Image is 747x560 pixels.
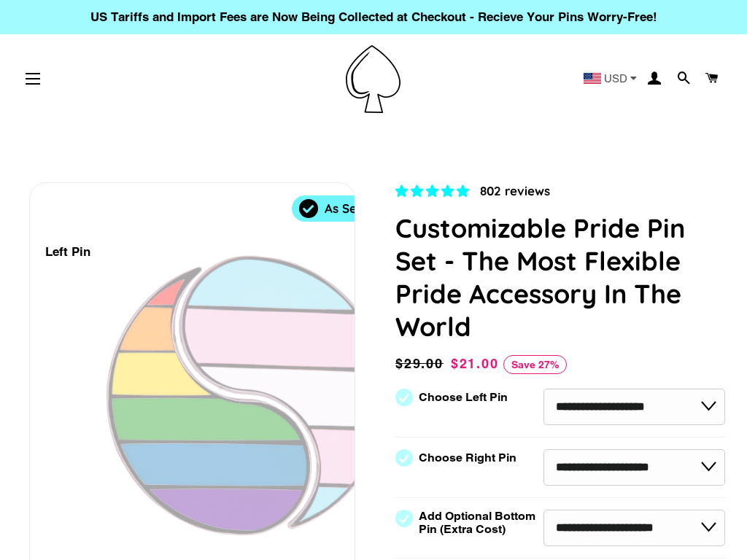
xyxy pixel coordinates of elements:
[395,184,473,198] span: 4.83 stars
[604,73,627,84] span: USD
[503,355,567,374] span: Save 27%
[419,510,541,536] label: Add Optional Bottom Pin (Extra Cost)
[395,354,447,374] span: $29.00
[395,211,725,343] h1: Customizable Pride Pin Set - The Most Flexible Pride Accessory In The World
[419,391,508,404] label: Choose Left Pin
[451,356,499,371] span: $21.00
[346,45,400,113] img: Pin-Ace
[419,451,516,464] label: Choose Right Pin
[480,183,550,198] span: 802 reviews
